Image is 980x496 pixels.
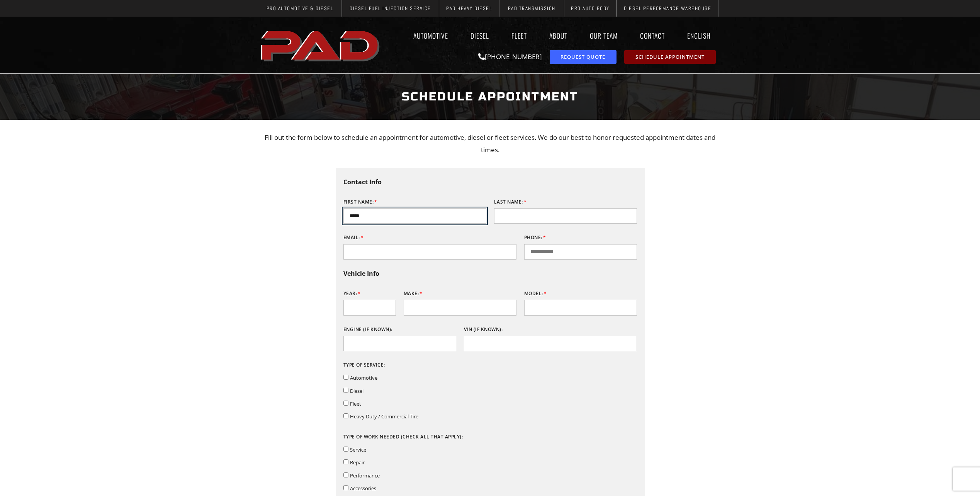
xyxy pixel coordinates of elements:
[463,27,496,44] a: Diesel
[583,27,625,44] a: Our Team
[343,196,377,208] label: First Name:
[542,27,575,44] a: About
[550,50,617,64] a: request a service or repair quote
[446,6,492,11] span: PAD Heavy Diesel
[267,6,333,11] span: Pro Automotive & Diesel
[350,374,377,381] label: Automotive
[404,287,423,300] label: Make:
[680,27,722,44] a: English
[343,431,463,443] label: Type of work needed (check all that apply):
[350,472,380,479] label: Performance
[571,6,610,11] span: Pro Auto Body
[560,54,605,59] span: Request Quote
[343,359,385,371] label: Type of Service:
[624,50,716,64] a: schedule repair or service appointment
[350,387,363,394] label: Diesel
[524,287,547,300] label: Model:
[504,27,534,44] a: Fleet
[350,6,431,11] span: Diesel Fuel Injection Service
[508,6,555,11] span: PAD Transmission
[262,131,718,156] p: Fill out the form below to schedule an appointment for automotive, diesel or fleet services. We d...
[262,82,718,111] h1: Schedule Appointment
[343,178,382,186] b: Contact Info
[464,323,503,336] label: VIN (if known):
[384,27,722,44] nav: Menu
[633,27,672,44] a: Contact
[343,269,379,278] b: Vehicle Info
[350,413,418,420] label: Heavy Duty / Commercial Tire
[258,24,384,66] a: pro automotive and diesel home page
[494,196,527,208] label: Last Name:
[343,287,361,300] label: Year:
[343,323,392,336] label: Engine (if known):
[624,6,711,11] span: Diesel Performance Warehouse
[343,231,364,244] label: Email:
[350,400,361,407] label: Fleet
[350,485,376,492] label: Accessories
[350,459,365,466] label: Repair
[258,24,384,66] img: The image shows the word "PAD" in bold, red, uppercase letters with a slight shadow effect.
[478,52,542,61] a: [PHONE_NUMBER]
[350,446,366,453] label: Service
[524,231,546,244] label: Phone:
[635,54,705,59] span: Schedule Appointment
[406,27,455,44] a: Automotive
